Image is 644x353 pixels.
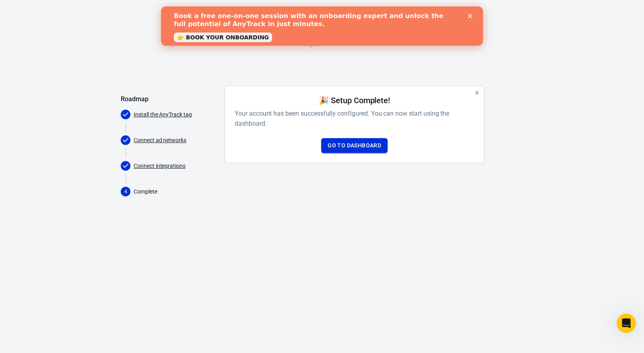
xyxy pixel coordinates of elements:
iframe: Intercom live chat [617,314,636,333]
a: Connect integrations [134,162,186,170]
div: Close [307,7,315,12]
p: Complete [134,188,218,196]
a: Install the AnyTrack tag [134,110,192,119]
iframe: Intercom live chat banner [161,6,483,46]
a: Go to Dashboard [321,138,388,153]
h4: 🎉 Setup Complete! [319,96,390,105]
text: 4 [124,189,127,194]
h6: Your account has been successfully configured. You can now start using the dashboard. [235,108,474,129]
h5: Roadmap [121,95,218,103]
div: AnyTrack [121,33,523,47]
a: Connect ad networks [134,136,186,145]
